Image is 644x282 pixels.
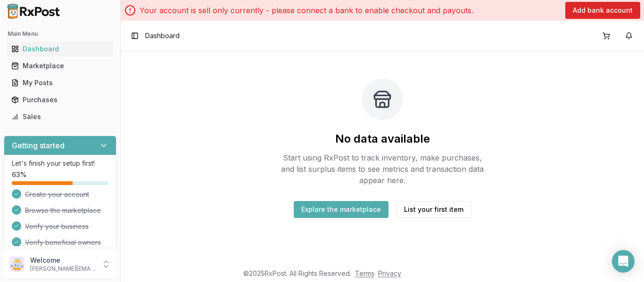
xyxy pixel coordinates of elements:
p: Let's finish your setup first! [12,159,108,168]
button: Marketplace [4,58,116,73]
a: Dashboard [8,40,113,57]
a: Purchases [8,91,113,108]
img: User avatar [9,257,25,272]
div: Open Intercom Messenger [612,250,635,273]
div: Purchases [11,95,109,105]
button: My Posts [4,75,116,90]
div: My Posts [11,78,109,88]
a: My Posts [8,74,113,91]
p: Start using RxPost to track inventory, make purchases, and list surplus items to see metrics and ... [277,152,488,186]
p: Welcome [30,256,96,265]
span: Dashboard [145,31,180,40]
button: Sales [4,109,116,124]
p: Your account is sell only currently - please connect a bank to enable checkout and payouts. [140,5,473,16]
img: RxPost Logo [4,4,64,19]
h2: Main Menu [8,30,113,38]
h2: No data available [335,131,430,146]
p: [PERSON_NAME][EMAIL_ADDRESS][DOMAIN_NAME] [30,265,96,273]
a: Marketplace [8,57,113,74]
button: Dashboard [4,41,116,56]
div: Sales [11,112,109,121]
div: Marketplace [11,61,109,71]
div: Dashboard [11,44,109,54]
button: List your first item [396,201,471,218]
span: Create your account [25,190,89,199]
a: Terms [355,269,374,277]
span: Browse the marketplace [25,206,101,215]
h3: Getting started [12,140,65,151]
span: Verify your business [25,222,89,231]
span: 63 % [12,170,26,179]
button: Purchases [4,92,116,107]
button: Explore the marketplace [294,201,388,218]
a: Privacy [378,269,401,277]
button: Add bank account [565,2,640,19]
a: Sales [8,108,113,125]
nav: breadcrumb [145,31,180,40]
span: Verify beneficial owners [25,238,101,247]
